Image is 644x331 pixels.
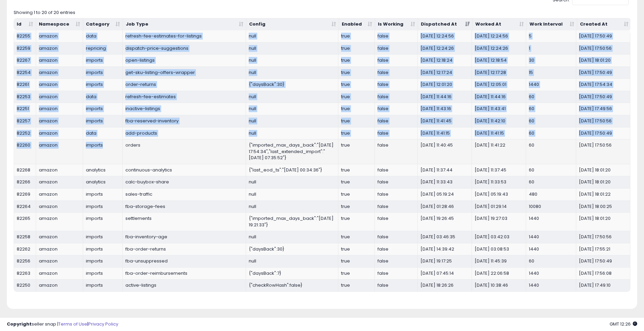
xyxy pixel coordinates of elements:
td: [DATE] 07:45:14 [418,267,472,280]
td: false [375,212,418,231]
td: analytics [83,176,123,188]
td: [DATE] 12:24:26 [472,42,526,55]
td: [DATE] 17:49:10 [576,279,630,291]
td: refresh-fee-estimates [123,91,246,103]
td: fba-order-returns [123,243,246,255]
td: false [375,255,418,267]
td: 82253 [14,91,36,103]
td: [DATE] 05:19:43 [472,188,526,200]
td: [DATE] 11:44:16 [472,91,526,103]
td: [DATE] 11:43:41 [472,103,526,115]
td: dispatch-price-suggestions [123,42,246,55]
td: [DATE] 18:01:20 [576,212,630,231]
td: false [375,103,418,115]
td: amazon [36,164,83,176]
td: null [246,115,338,127]
td: [DATE] 11:41:22 [472,139,526,164]
td: 1440 [526,243,576,255]
td: [DATE] 17:55:21 [576,243,630,255]
td: 82250 [14,279,36,291]
td: {"imported_max_days_back":"[DATE] 17:54:34","last_extended_import":"[DATE] 07:35:52"} [246,139,338,164]
td: 1440 [526,212,576,231]
td: amazon [36,231,83,243]
td: 82268 [14,164,36,176]
td: [DATE] 17:50:49 [576,91,630,103]
th: Created At: activate to sort column ascending [577,18,631,31]
td: true [338,200,375,213]
td: amazon [36,200,83,213]
td: [DATE] 18:00:25 [576,200,630,213]
th: Category: activate to sort column ascending [83,18,123,31]
th: Work Interval: activate to sort column ascending [527,18,577,31]
td: [DATE] 10:38:46 [472,279,526,291]
td: true [338,188,375,200]
td: true [338,115,375,127]
td: true [338,54,375,66]
td: 5 [526,30,576,42]
td: false [375,176,418,188]
td: fba-inventory-age [123,231,246,243]
th: Id: activate to sort column ascending [14,18,36,31]
td: [DATE] 17:50:49 [576,255,630,267]
td: [DATE] 19:26:45 [418,212,472,231]
td: [DATE] 11:33:53 [472,176,526,188]
td: fba-order-reimbursements [123,267,246,280]
span: 2025-08-14 12:26 GMT [610,321,637,327]
td: 1440 [526,78,576,91]
td: amazon [36,103,83,115]
td: imports [83,103,123,115]
td: 82261 [14,78,36,91]
td: {"daysBack":30} [246,243,338,255]
td: data [83,91,123,103]
td: true [338,66,375,79]
td: [DATE] 11:37:44 [418,164,472,176]
td: [DATE] 18:01:20 [576,176,630,188]
td: [DATE] 17:54:34 [576,78,630,91]
td: 82258 [14,231,36,243]
th: Enabled: activate to sort column ascending [339,18,375,31]
td: null [246,176,338,188]
td: null [246,188,338,200]
td: [DATE] 12:17:24 [418,66,472,79]
td: 1440 [526,231,576,243]
td: [DATE] 12:01:20 [418,78,472,91]
td: 60 [526,115,576,127]
td: {"daysBack":30} [246,78,338,91]
td: [DATE] 22:06:58 [472,267,526,280]
td: [DATE] 17:50:56 [576,231,630,243]
td: null [246,30,338,42]
td: false [375,164,418,176]
td: amazon [36,42,83,55]
td: [DATE] 11:43:16 [418,103,472,115]
th: Worked At: activate to sort column ascending [473,18,527,31]
td: [DATE] 01:28:46 [418,200,472,213]
td: amazon [36,115,83,127]
td: imports [83,243,123,255]
td: 82260 [14,139,36,164]
td: null [246,200,338,213]
td: true [338,139,375,164]
td: [DATE] 18:01:22 [576,188,630,200]
td: [DATE] 01:29:14 [472,200,526,213]
td: amazon [36,279,83,291]
td: amazon [36,66,83,79]
td: repricing [83,42,123,55]
td: null [246,66,338,79]
td: true [338,267,375,280]
td: amazon [36,212,83,231]
td: imports [83,212,123,231]
td: [DATE] 03:08:53 [472,243,526,255]
td: [DATE] 03:42:03 [472,231,526,243]
td: true [338,176,375,188]
td: fba-storage-fees [123,200,246,213]
td: null [246,127,338,139]
td: settlements [123,212,246,231]
td: null [246,54,338,66]
td: sales-traffic [123,188,246,200]
td: 60 [526,139,576,164]
td: [DATE] 11:45:39 [472,255,526,267]
td: fba-unsuppressed [123,255,246,267]
td: false [375,200,418,213]
td: {"daysBack":7} [246,267,338,280]
td: [DATE] 12:05:01 [472,78,526,91]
